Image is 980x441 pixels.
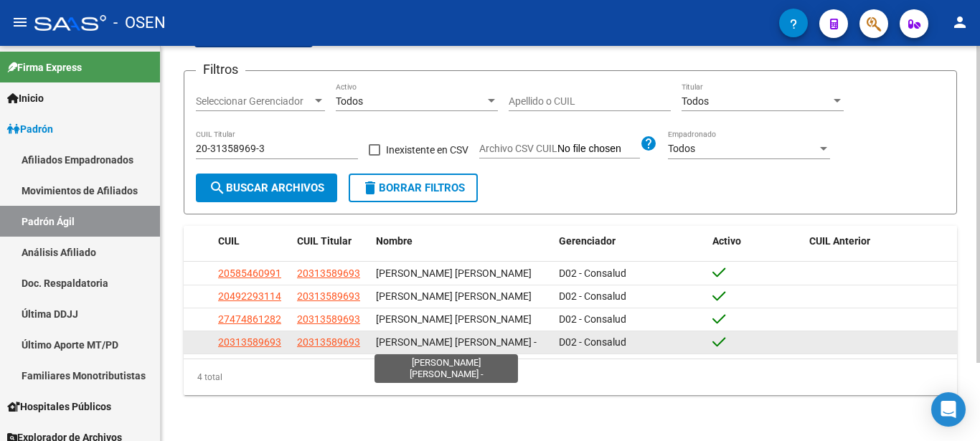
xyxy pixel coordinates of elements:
[196,95,312,108] span: Seleccionar Gerenciador
[559,267,626,279] span: D02 - Consalud
[559,313,626,325] span: D02 - Consalud
[362,179,379,196] mat-icon: delete
[376,313,532,325] span: [PERSON_NAME] [PERSON_NAME]
[11,14,29,31] mat-icon: menu
[218,267,281,279] span: 20585460991
[376,336,537,348] span: [PERSON_NAME] [PERSON_NAME] -
[209,179,226,196] mat-icon: search
[376,235,413,247] span: Nombre
[553,226,707,257] datatable-header-cell: Gerenciador
[297,290,360,302] span: 20313589693
[212,226,291,257] datatable-header-cell: CUIL
[297,336,360,348] span: 20313589693
[376,290,532,302] span: [PERSON_NAME] [PERSON_NAME]
[682,95,709,107] span: Todos
[184,359,957,395] div: 4 total
[7,121,53,137] span: Padrón
[931,392,966,427] div: Open Intercom Messenger
[809,235,870,247] span: CUIL Anterior
[7,90,44,106] span: Inicio
[951,14,969,31] mat-icon: person
[218,235,240,247] span: CUIL
[370,226,553,257] datatable-header-cell: Nombre
[196,60,245,80] h3: Filtros
[196,174,337,202] button: Buscar Archivos
[113,7,166,39] span: - OSEN
[297,313,360,325] span: 20313589693
[386,141,468,158] span: Inexistente en CSV
[362,181,465,194] span: Borrar Filtros
[218,336,281,348] span: 20313589693
[804,226,958,257] datatable-header-cell: CUIL Anterior
[218,313,281,325] span: 27474861282
[640,135,657,152] mat-icon: help
[559,235,616,247] span: Gerenciador
[349,174,478,202] button: Borrar Filtros
[297,267,360,279] span: 20313589693
[668,143,695,154] span: Todos
[7,60,82,75] span: Firma Express
[336,95,363,107] span: Todos
[559,336,626,348] span: D02 - Consalud
[7,399,111,414] span: Hospitales Públicos
[291,226,370,257] datatable-header-cell: CUIL Titular
[559,290,626,302] span: D02 - Consalud
[557,143,640,156] input: Archivo CSV CUIL
[479,143,557,154] span: Archivo CSV CUIL
[712,235,741,247] span: Activo
[707,226,804,257] datatable-header-cell: Activo
[218,290,281,302] span: 20492293114
[297,235,352,247] span: CUIL Titular
[376,267,532,279] span: [PERSON_NAME] [PERSON_NAME]
[209,181,324,194] span: Buscar Archivos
